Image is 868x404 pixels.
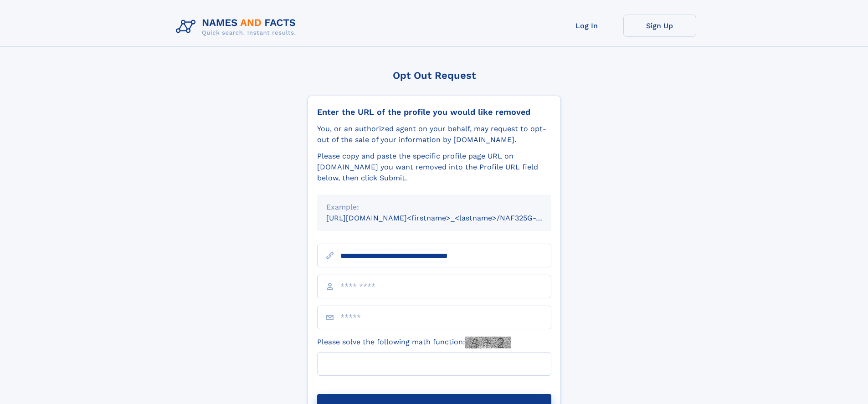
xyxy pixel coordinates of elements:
label: Please solve the following math function: [317,337,511,348]
div: Please copy and paste the specific profile page URL on [DOMAIN_NAME] you want removed into the Pr... [317,151,551,184]
img: Logo Names and Facts [172,15,303,39]
small: [URL][DOMAIN_NAME]<firstname>_<lastname>/NAF325G-xxxxxxxx [326,214,569,222]
div: Example: [326,202,542,213]
div: Opt Out Request [308,70,561,81]
a: Sign Up [623,15,696,37]
a: Log In [550,15,623,37]
div: Enter the URL of the profile you would like removed [317,107,551,117]
div: You, or an authorized agent on your behalf, may request to opt-out of the sale of your informatio... [317,123,551,145]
